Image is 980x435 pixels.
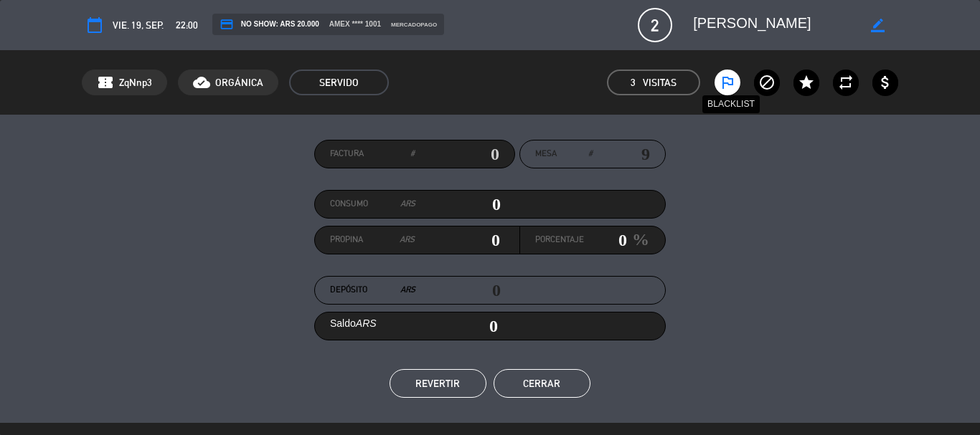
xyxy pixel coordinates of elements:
[356,317,377,329] em: ARS
[330,147,415,161] label: Factura
[330,315,377,332] label: Saldo
[643,75,677,91] em: Visitas
[593,143,650,165] input: number
[871,19,885,32] i: border_color
[631,75,636,91] span: 3
[410,147,415,161] em: #
[535,233,584,247] label: Porcentaje
[415,193,501,215] input: 0
[877,74,894,91] i: attach_money
[176,17,198,34] span: 22:00
[330,233,415,247] label: Propina
[837,74,854,91] i: repeat
[719,74,736,91] i: outlined_flag
[588,147,593,161] em: #
[82,12,108,38] button: calendar_today
[220,17,319,32] span: NO SHOW: ARS 20.000
[113,17,164,34] span: vie. 19, sep.
[220,17,234,32] i: credit_card
[390,369,486,398] button: REVERTIR
[584,229,627,251] input: 0
[193,74,210,91] i: cloud_done
[330,283,415,297] label: Depósito
[415,229,500,251] input: 0
[330,197,415,211] label: Consumo
[758,74,776,91] i: block
[638,8,672,42] span: 2
[702,95,760,113] div: BLACKLIST
[119,75,152,91] span: ZqNnp3
[535,147,557,161] span: Mesa
[627,226,649,254] em: %
[289,70,389,95] span: SERVIDO
[400,233,415,247] em: ARS
[391,20,437,29] span: mercadopago
[494,369,590,398] button: Cerrar
[798,74,815,91] i: star
[415,143,499,165] input: 0
[400,283,415,297] em: ARS
[97,74,114,91] span: confirmation_number
[400,197,415,211] em: ARS
[86,16,103,34] i: calendar_today
[215,75,263,91] span: ORGÁNICA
